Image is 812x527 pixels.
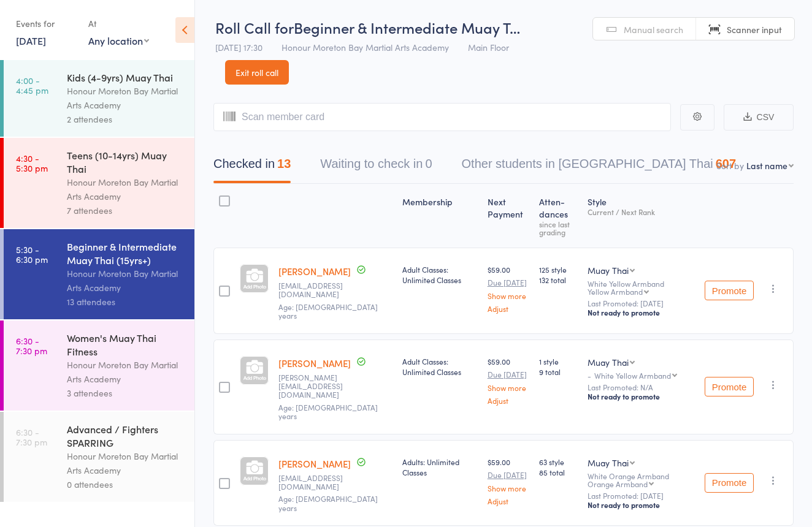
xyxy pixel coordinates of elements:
div: 3 attendees [67,386,184,400]
button: Promote [705,281,754,300]
a: [PERSON_NAME] [278,357,351,370]
div: - [588,371,695,379]
a: [DATE] [16,34,46,47]
div: White Yellow Armband [588,279,695,295]
a: Show more [488,384,529,392]
a: Show more [488,292,529,300]
span: Roll Call for [215,17,294,37]
button: Other students in [GEOGRAPHIC_DATA] Thai607 [462,151,737,183]
span: Age: [DEMOGRAPHIC_DATA] years [278,402,378,421]
a: 4:00 -4:45 pmKids (4-9yrs) Muay ThaiHonour Moreton Bay Martial Arts Academy2 attendees [4,60,194,137]
div: Honour Moreton Bay Martial Arts Academy [67,449,184,477]
a: Show more [488,484,529,492]
span: Beginner & Intermediate Muay T… [294,17,520,37]
small: Due [DATE] [488,278,529,287]
div: $59.00 [488,457,529,505]
div: Advanced / Fighters SPARRING [67,422,184,449]
button: CSV [724,104,794,131]
div: Honour Moreton Bay Martial Arts Academy [67,358,184,386]
span: 125 style [539,264,577,275]
div: Style [583,189,700,242]
span: 85 total [539,467,577,477]
div: Membership [397,189,482,242]
span: Honour Moreton Bay Martial Arts Academy [282,41,449,53]
div: Not ready to promote [588,308,695,317]
div: Adult Classes: Unlimited Classes [402,264,477,285]
div: Adult Classes: Unlimited Classes [402,356,477,377]
a: Adjust [488,396,529,404]
time: 6:30 - 7:30 pm [16,427,47,447]
a: Exit roll call [225,60,289,85]
span: Manual search [624,23,683,36]
div: Honour Moreton Bay Martial Arts Academy [67,267,184,295]
input: Scan member card [213,103,671,131]
div: Any location [88,34,149,47]
div: Muay Thai [588,264,629,276]
label: Sort by [716,159,744,172]
span: 63 style [539,457,577,467]
div: Women's Muay Thai Fitness [67,331,184,358]
small: Last Promoted: [DATE] [588,491,695,500]
div: Orange Armband [588,480,648,488]
a: [PERSON_NAME] [278,265,351,278]
time: 4:30 - 5:30 pm [16,153,48,173]
time: 5:30 - 6:30 pm [16,245,48,264]
div: Last name [746,159,787,172]
small: keelyjeanbutcher@gmail.com [278,281,393,299]
a: Adjust [488,305,529,313]
a: 4:30 -5:30 pmTeens (10-14yrs) Muay ThaiHonour Moreton Bay Martial Arts Academy7 attendees [4,138,194,228]
a: Adjust [488,497,529,505]
time: 6:30 - 7:30 pm [16,336,47,355]
div: Honour Moreton Bay Martial Arts Academy [67,175,184,203]
small: Naomi-campbell-lol@live.com [278,373,393,400]
small: Last Promoted: N/A [588,383,695,392]
span: Age: [DEMOGRAPHIC_DATA] years [278,493,378,512]
span: 9 total [539,366,577,377]
span: [DATE] 17:30 [215,41,262,53]
div: Kids (4-9yrs) Muay Thai [67,70,184,84]
div: 13 attendees [67,295,184,309]
small: Due [DATE] [488,471,529,479]
time: 4:00 - 4:45 pm [16,75,48,95]
small: teishachapman@hotmail.com [278,474,393,491]
div: Yellow Armband [588,287,643,295]
button: Promote [705,377,754,396]
div: 0 attendees [67,477,184,491]
div: Events for [16,13,76,34]
div: Honour Moreton Bay Martial Arts Academy [67,84,184,112]
button: Checked in13 [213,151,291,183]
button: Waiting to check in0 [320,151,432,183]
small: Due [DATE] [488,370,529,379]
div: $59.00 [488,264,529,313]
div: Not ready to promote [588,500,695,510]
a: 5:30 -6:30 pmBeginner & Intermediate Muay Thai (15yrs+)Honour Moreton Bay Martial Arts Academy13 ... [4,229,194,319]
div: Next Payment [483,189,534,242]
small: Last Promoted: [DATE] [588,299,695,308]
div: 7 attendees [67,203,184,218]
div: Beginner & Intermediate Muay Thai (15yrs+) [67,240,184,267]
div: 2 attendees [67,112,184,126]
a: 6:30 -7:30 pmAdvanced / Fighters SPARRINGHonour Moreton Bay Martial Arts Academy0 attendees [4,412,194,502]
span: 1 style [539,356,577,366]
div: White Yellow Armband [594,371,671,379]
div: since last grading [539,220,577,236]
div: At [88,13,149,34]
div: $59.00 [488,356,529,404]
div: Current / Next Rank [588,208,695,216]
div: White Orange Armband [588,472,695,488]
span: Scanner input [727,23,782,36]
div: Teens (10-14yrs) Muay Thai [67,148,184,175]
div: Adults: Unlimited Classes [402,457,477,477]
a: [PERSON_NAME] [278,457,351,470]
span: 132 total [539,275,577,285]
div: Muay Thai [588,356,629,368]
div: 13 [277,157,291,170]
span: Main Floor [468,41,509,53]
button: Promote [705,473,754,493]
div: Muay Thai [588,457,629,469]
div: 0 [425,157,432,170]
span: Age: [DEMOGRAPHIC_DATA] years [278,301,378,320]
div: Not ready to promote [588,392,695,401]
div: Atten­dances [534,189,582,242]
a: 6:30 -7:30 pmWomen's Muay Thai FitnessHonour Moreton Bay Martial Arts Academy3 attendees [4,320,194,411]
